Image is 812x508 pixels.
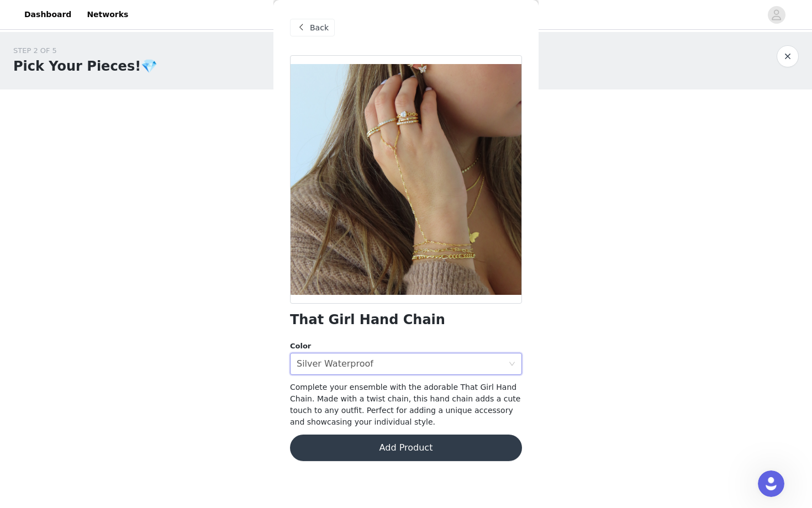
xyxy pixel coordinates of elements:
[13,45,157,56] div: STEP 2 OF 5
[297,353,373,374] div: Silver Waterproof
[758,470,784,497] iframe: Intercom live chat
[290,313,445,327] h1: That Girl Hand Chain
[290,435,522,461] button: Add Product
[771,6,782,24] div: avatar
[18,2,78,27] a: Dashboard
[290,383,520,426] span: Complete your ensemble with the adorable That Girl Hand Chain. Made with a twist chain, this hand...
[310,22,329,34] span: Back
[290,341,522,352] div: Color
[80,2,135,27] a: Networks
[13,56,157,76] h1: Pick Your Pieces!💎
